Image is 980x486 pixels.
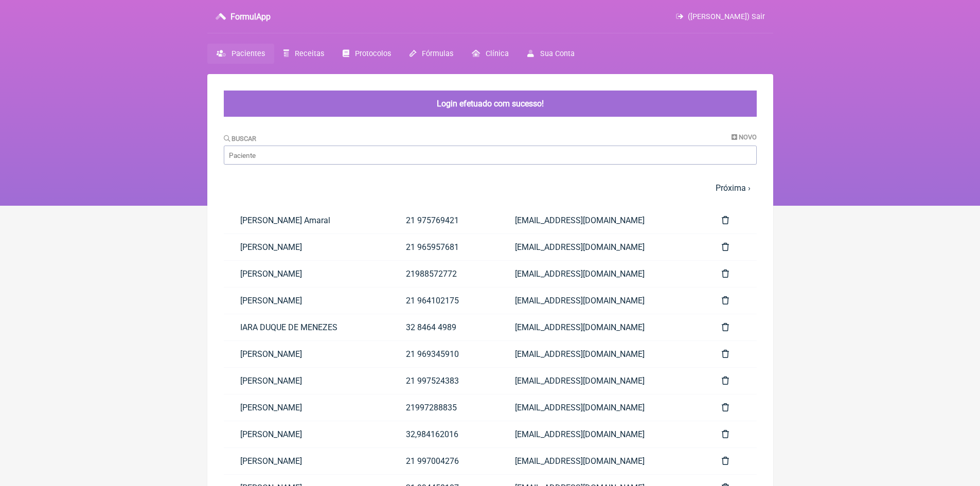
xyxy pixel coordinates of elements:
span: ([PERSON_NAME]) Sair [688,12,765,21]
a: 21988572772 [389,261,499,287]
span: Novo [739,133,757,141]
a: [EMAIL_ADDRESS][DOMAIN_NAME] [498,207,705,233]
a: 21 964102175 [389,287,499,314]
a: [EMAIL_ADDRESS][DOMAIN_NAME] [498,287,705,314]
a: 21 965957681 [389,234,499,260]
a: Novo [732,133,757,141]
a: 21 975769421 [389,207,499,233]
a: [EMAIL_ADDRESS][DOMAIN_NAME] [498,421,705,447]
a: Próxima › [716,183,751,193]
a: ([PERSON_NAME]) Sair [676,12,764,21]
a: 32,984162016 [389,421,499,447]
a: [PERSON_NAME] [224,287,389,314]
a: [PERSON_NAME] [224,421,389,447]
a: 21 969345910 [389,341,499,367]
a: [PERSON_NAME] [224,261,389,287]
a: Sua Conta [518,44,583,64]
a: Fórmulas [400,44,462,64]
span: Receitas [295,49,324,58]
span: Clínica [486,49,509,58]
a: [PERSON_NAME] [224,448,389,474]
label: Buscar [224,135,257,142]
nav: pager [224,177,757,199]
a: IARA DUQUE DE MENEZES [224,314,389,340]
div: Login efetuado com sucesso! [224,91,757,117]
a: 32 8464 4989 [389,314,499,340]
a: [PERSON_NAME] [224,234,389,260]
a: [EMAIL_ADDRESS][DOMAIN_NAME] [498,341,705,367]
a: [EMAIL_ADDRESS][DOMAIN_NAME] [498,448,705,474]
a: 21 997004276 [389,448,499,474]
a: [PERSON_NAME] [224,341,389,367]
a: Protocolos [333,44,400,64]
span: Sua Conta [540,49,575,58]
a: [EMAIL_ADDRESS][DOMAIN_NAME] [498,368,705,394]
a: Pacientes [207,44,274,64]
a: [PERSON_NAME] [224,394,389,421]
a: 21 997524383 [389,368,499,394]
a: 21997288835 [389,394,499,421]
span: Protocolos [355,49,391,58]
span: Pacientes [231,49,265,58]
a: [PERSON_NAME] Amaral [224,207,389,233]
a: Receitas [274,44,333,64]
input: Paciente [224,146,757,165]
a: [EMAIL_ADDRESS][DOMAIN_NAME] [498,261,705,287]
a: [EMAIL_ADDRESS][DOMAIN_NAME] [498,314,705,340]
h3: FormulApp [230,12,271,22]
span: Fórmulas [422,49,453,58]
a: [PERSON_NAME] [224,368,389,394]
a: Clínica [462,44,518,64]
a: [EMAIL_ADDRESS][DOMAIN_NAME] [498,394,705,421]
a: [EMAIL_ADDRESS][DOMAIN_NAME] [498,234,705,260]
